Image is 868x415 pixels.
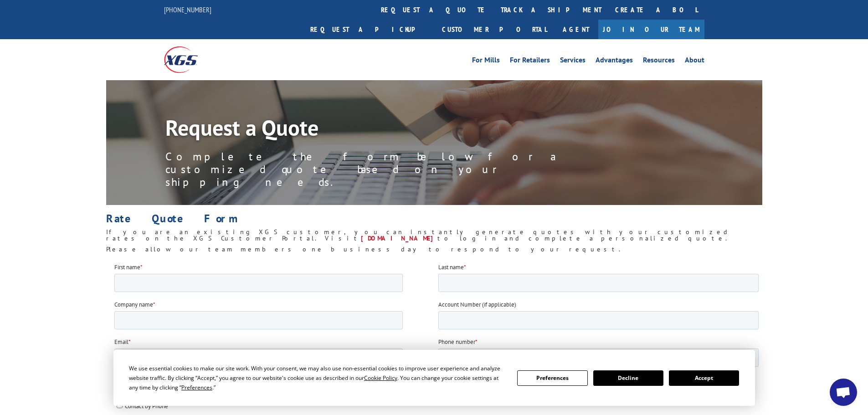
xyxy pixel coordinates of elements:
input: Custom Cutting [2,232,8,238]
span: Account Number (if applicable) [324,38,402,46]
a: Advantages [596,56,633,67]
input: Warehousing [2,208,8,214]
span: If you are an existing XGS customer, you can instantly generate quotes with your customized rates... [106,228,730,242]
span: Drayage [10,318,31,326]
a: Agent [554,20,598,39]
button: Preferences [517,370,587,386]
span: Destination Zip Code [324,335,375,343]
input: LTL Shipping [2,171,8,177]
button: Accept [669,370,739,386]
a: [PHONE_NUMBER] [164,5,211,14]
p: Complete the form below for a customized quote based on your shipping needs. [165,150,575,189]
span: Phone number [324,75,361,83]
input: Truckload [2,183,8,189]
span: LTL & Warehousing [10,294,58,302]
div: We use essential cookies to make our site work. With your consent, we may also use non-essential ... [129,364,506,392]
span: Last name [324,0,349,8]
input: [GEOGRAPHIC_DATA] [2,245,8,251]
a: Services [560,56,586,67]
a: Resources [643,56,675,67]
a: For Mills [472,56,500,67]
span: Preferences [181,384,212,391]
span: Buyer [10,269,25,277]
h1: Rate Quote Form [106,213,762,229]
a: Request a pickup [303,20,435,39]
h6: Please allow our team members one business day to respond to your request. [106,246,762,257]
span: Contact by Email [10,127,52,135]
span: Truckload [10,183,35,191]
span: Supply Chain Integration [10,220,72,228]
button: Decline [593,370,663,386]
input: Total Operations [2,282,8,287]
input: Contact by Phone [2,139,8,145]
input: Drayage [2,318,8,324]
span: LTL Shipping [10,171,42,179]
h1: Request a Quote [165,117,575,143]
span: LTL, Truckload & Warehousing [10,306,85,314]
span: Custom Cutting [10,232,48,240]
span: Pick and Pack Solutions [10,257,68,265]
span: [GEOGRAPHIC_DATA] [10,245,64,252]
a: [DOMAIN_NAME] [361,234,437,242]
input: Enter your Zip or Postal Code [324,346,644,364]
input: Buyer [2,269,8,275]
a: Join Our Team [598,20,704,39]
input: Expedited Shipping [2,195,8,201]
a: About [685,56,704,67]
div: Cookie Consent Prompt [113,350,755,406]
input: Supply Chain Integration [2,220,8,226]
input: LTL, Truckload & Warehousing [2,306,8,312]
a: Customer Portal [435,20,554,39]
span: Cookie Policy [364,374,397,382]
span: Expedited Shipping [10,195,59,203]
span: Warehousing [10,208,42,215]
input: Pick and Pack Solutions [2,257,8,263]
span: Contact by Phone [10,139,54,147]
span: to log in and complete a personalized quote. [437,234,729,242]
span: Total Operations [10,282,51,289]
a: Open chat [830,379,857,406]
a: For Retailers [510,56,550,67]
input: Contact by Email [2,127,8,133]
input: LTL & Warehousing [2,294,8,300]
